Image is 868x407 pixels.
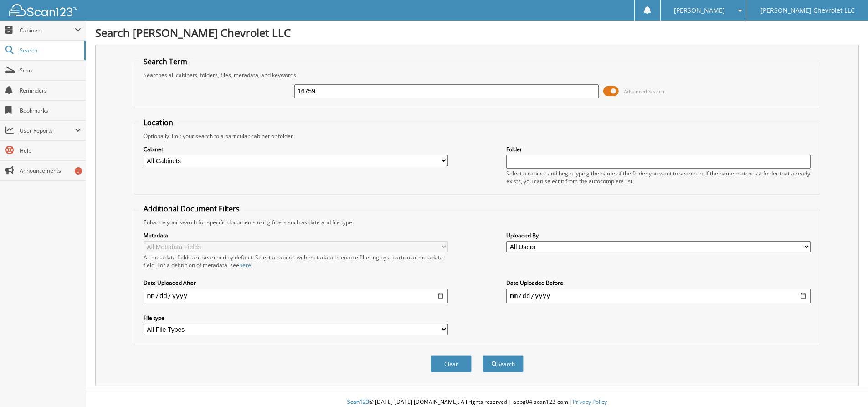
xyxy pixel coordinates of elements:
span: [PERSON_NAME] [674,8,725,13]
span: Scan123 [347,398,369,406]
span: [PERSON_NAME] Chevrolet LLC [760,8,855,13]
a: here [239,261,251,269]
legend: Search Term [139,57,192,67]
label: Date Uploaded Before [506,279,811,287]
span: Search [20,46,80,54]
label: Cabinet [144,145,448,153]
input: start [144,289,448,303]
div: All metadata fields are searched by default. Select a cabinet with metadata to enable filtering b... [144,253,448,269]
div: Select a cabinet and begin typing the name of the folder you want to search in. If the name match... [506,170,811,185]
h1: Search [PERSON_NAME] Chevrolet LLC [95,25,859,40]
legend: Additional Document Filters [139,204,244,214]
span: Help [20,147,81,155]
div: Searches all cabinets, folders, files, metadata, and keywords [139,71,815,79]
button: Clear [431,355,472,372]
label: Folder [506,145,811,153]
span: Reminders [20,87,81,94]
button: Search [483,355,524,372]
span: Bookmarks [20,107,81,114]
input: end [506,289,811,303]
span: Advanced Search [624,88,664,95]
a: Privacy Policy [573,398,607,406]
span: User Reports [20,127,75,134]
div: Enhance your search for specific documents using filters such as date and file type. [139,218,815,226]
label: Uploaded By [506,232,811,239]
label: Date Uploaded After [144,279,448,287]
span: Cabinets [20,26,75,34]
label: Metadata [144,232,448,239]
img: scan123-logo-white.svg [9,4,77,16]
span: Announcements [20,167,81,175]
div: Optionally limit your search to a particular cabinet or folder [139,132,815,140]
span: Scan [20,67,81,74]
label: File type [144,314,448,322]
div: 3 [75,167,82,175]
legend: Location [139,118,178,128]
